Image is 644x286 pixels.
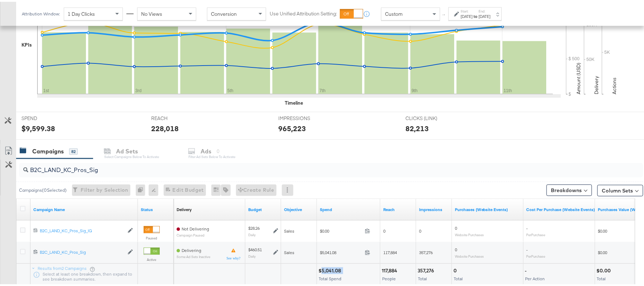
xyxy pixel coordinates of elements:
[152,113,205,120] span: REACH
[405,113,459,120] span: CLICKS (LINK)
[177,232,209,235] sub: Campaign Paused
[382,266,399,272] div: 117,884
[248,224,260,229] div: $28.26
[382,274,396,280] span: People
[454,274,463,280] span: Total
[319,274,341,280] span: Total Spend
[248,231,256,235] sub: Daily
[211,9,237,15] span: Conversion
[593,74,600,92] text: Delivery
[21,113,75,120] span: SPEND
[40,248,124,253] div: B2C_LAND_KC_Pros_Sig
[597,266,613,272] div: $0.00
[284,227,294,232] span: Sales
[405,121,429,132] div: 82,213
[144,256,160,260] label: Active
[21,10,60,15] div: Attribution Window:
[479,12,491,18] div: [DATE]
[419,248,433,253] span: 357,276
[455,224,457,229] span: 0
[144,234,160,239] label: Paused
[461,12,473,18] div: [DATE]
[473,12,479,17] strong: to
[525,266,529,272] div: -
[28,158,586,172] input: Search Campaigns by Name, ID or Objective
[278,113,332,120] span: IMPRESSIONS
[527,245,528,251] span: -
[320,248,362,253] span: $5,041.08
[248,252,256,257] sub: Daily
[152,121,179,132] div: 228,018
[611,76,618,92] text: Actions
[248,245,262,251] div: $460.51
[547,183,592,194] button: Breakdowns
[177,205,192,211] div: Delivery
[527,252,546,257] sub: Per Purchase
[527,205,595,211] a: The average cost for each purchase tracked by your Custom Audience pixel on your website after pe...
[40,226,124,232] div: B2C_LAND_KC_Pros_Sig_IG
[248,205,278,211] a: The maximum amount you're willing to spend on your ads, on average each day or over the lifetime ...
[383,227,385,232] span: 0
[598,248,607,253] span: $0.00
[182,246,201,251] span: Delivering
[68,9,95,15] span: 1 Day Clicks
[33,205,135,211] a: Your campaign name.
[385,9,403,15] span: Custom
[136,183,149,194] div: 0
[320,227,362,232] span: $0.00
[320,205,378,211] a: The total amount spent to date.
[21,40,32,47] div: KPIs
[141,205,171,211] a: Shows the current state of your Ad Campaign.
[453,266,459,272] div: 0
[19,185,67,192] div: Campaigns ( 0 Selected)
[419,205,449,211] a: The number of times your ad was served. On mobile apps an ad is counted as served the first time ...
[455,205,521,211] a: The number of times a purchase was made tracked by your Custom Audience pixel on your website aft...
[455,245,457,251] span: 0
[177,253,210,257] sub: Some Ad Sets Inactive
[69,147,78,153] div: 82
[21,121,55,132] div: $9,599.38
[318,266,343,272] div: $5,041.08
[419,227,421,232] span: 0
[177,205,192,211] a: Reflects the ability of your Ad Campaign to achieve delivery based on ad states, schedule and bud...
[285,98,303,105] div: Timeline
[479,7,491,12] label: End:
[270,9,337,15] label: Use Unified Attribution Setting:
[597,274,606,280] span: Total
[455,231,484,235] sub: Website Purchases
[461,7,473,12] label: Start:
[284,205,314,211] a: Your campaign's objective.
[418,266,436,272] div: 357,276
[527,224,528,229] span: -
[141,9,162,15] span: No Views
[40,226,124,232] a: B2C_LAND_KC_Pros_Sig_IG
[40,248,124,254] a: B2C_LAND_KC_Pros_Sig
[32,146,64,154] div: Campaigns
[383,248,397,253] span: 117,884
[455,252,484,257] sub: Website Purchases
[418,274,427,280] span: Total
[441,12,448,15] span: ↑
[182,224,209,230] span: Not Delivering
[598,227,607,232] span: $0.00
[525,274,545,280] span: Per Action
[383,205,413,211] a: The number of people your ad was served to.
[597,183,643,195] button: Column Sets
[284,248,294,253] span: Sales
[278,121,306,132] div: 965,223
[527,231,546,235] sub: Per Purchase
[576,61,582,92] text: Amount (USD)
